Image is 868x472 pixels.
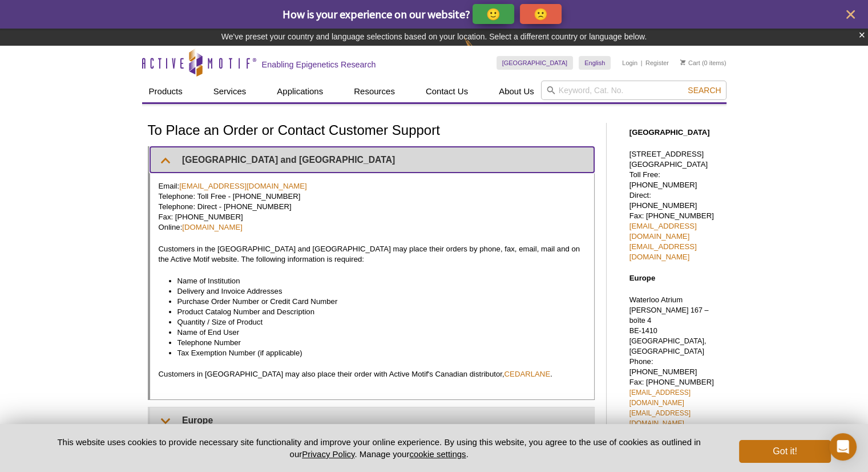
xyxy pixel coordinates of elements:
a: [EMAIL_ADDRESS][DOMAIN_NAME] [629,242,697,261]
span: How is your experience on our website? [282,7,470,21]
li: Tax Exemption Number (if applicable) [177,348,574,358]
a: Applications [270,81,330,102]
li: (0 items) [680,56,726,70]
img: Change Here [465,37,495,64]
a: Contact Us [419,81,475,102]
span: [PERSON_NAME] 167 – boîte 4 BE-1410 [GEOGRAPHIC_DATA], [GEOGRAPHIC_DATA] [629,306,709,355]
li: Delivery and Invoice Addresses [177,286,574,297]
a: Services [207,81,253,102]
p: 🙂 [486,7,500,21]
a: Products [142,81,189,102]
li: Telephone Number [177,338,574,348]
li: Name of Institution [177,276,574,286]
a: [EMAIL_ADDRESS][DOMAIN_NAME] [629,409,691,427]
input: Keyword, Cat. No. [541,81,726,100]
summary: Europe [150,407,594,433]
p: Customers in [GEOGRAPHIC_DATA] may also place their order with Active Motif's Canadian distributo... [159,369,586,379]
a: [GEOGRAPHIC_DATA] [496,56,574,70]
p: Waterloo Atrium Phone: [PHONE_NUMBER] Fax: [PHONE_NUMBER] [629,295,721,439]
img: Your Cart [680,59,685,65]
p: Customers in the [GEOGRAPHIC_DATA] and [GEOGRAPHIC_DATA] may place their orders by phone, fax, em... [159,244,586,265]
a: Login [622,59,637,67]
button: cookie settings [409,449,466,459]
div: Open Intercom Messenger [829,433,857,461]
p: 🙁 [534,7,548,21]
a: [EMAIL_ADDRESS][DOMAIN_NAME] [179,182,307,190]
a: Register [645,59,669,67]
a: CEDARLANE [504,370,550,378]
button: × [858,29,865,42]
span: Search [688,86,721,95]
li: Name of End User [177,327,574,338]
li: Product Catalog Number and Description [177,307,574,317]
li: | [641,56,643,70]
button: Got it! [739,440,830,463]
h2: Enabling Epigenetics Research [262,59,376,70]
button: close [843,7,858,22]
a: About Us [492,81,541,102]
a: [EMAIL_ADDRESS][DOMAIN_NAME] [629,222,697,241]
summary: [GEOGRAPHIC_DATA] and [GEOGRAPHIC_DATA] [150,147,594,173]
button: Search [684,85,724,95]
a: English [579,56,611,70]
li: Purchase Order Number or Credit Card Number [177,297,574,307]
a: [EMAIL_ADDRESS][DOMAIN_NAME] [629,389,691,407]
a: Privacy Policy [302,449,354,459]
strong: [GEOGRAPHIC_DATA] [629,128,710,137]
strong: Europe [629,274,655,282]
h1: To Place an Order or Contact Customer Support [148,123,595,139]
a: Resources [347,81,402,102]
p: Email: Telephone: Toll Free - [PHONE_NUMBER] Telephone: Direct - [PHONE_NUMBER] Fax: [PHONE_NUMBE... [159,181,586,233]
a: [DOMAIN_NAME] [182,223,243,231]
p: [STREET_ADDRESS] [GEOGRAPHIC_DATA] Toll Free: [PHONE_NUMBER] Direct: [PHONE_NUMBER] Fax: [PHONE_N... [629,149,721,262]
a: Cart [680,59,700,67]
li: Quantity / Size of Product [177,317,574,327]
p: This website uses cookies to provide necessary site functionality and improve your online experie... [38,436,721,460]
